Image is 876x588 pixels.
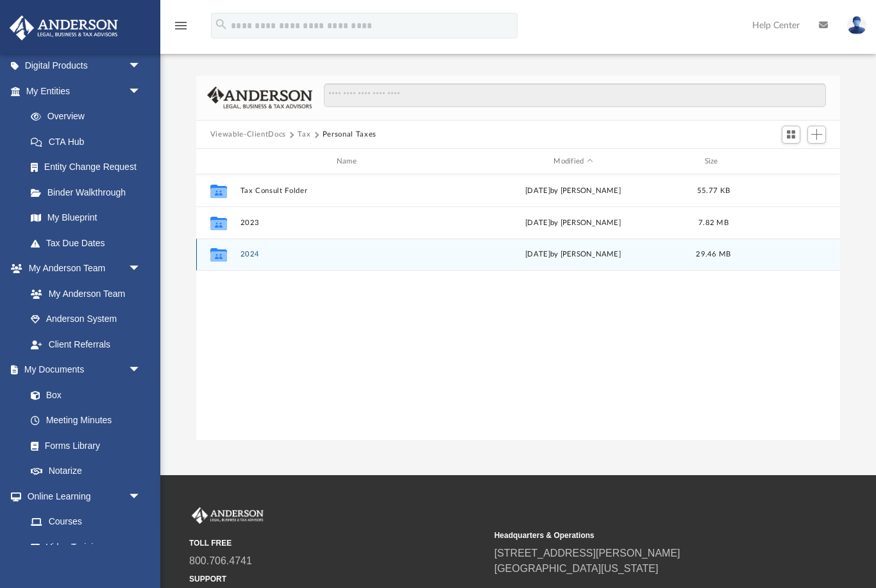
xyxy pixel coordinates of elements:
a: My Anderson Teamarrow_drop_down [9,256,154,281]
div: Name [239,156,458,167]
a: 800.706.4741 [189,555,252,566]
span: arrow_drop_down [128,53,154,80]
img: Anderson Advisors Platinum Portal [6,15,122,40]
div: grid [196,174,840,441]
a: Courses [18,509,154,535]
a: Meeting Minutes [18,408,154,433]
div: id [745,156,834,167]
button: Switch to Grid View [782,126,801,144]
a: My Documentsarrow_drop_down [9,357,154,383]
a: Video Training [18,534,147,560]
a: Forms Library [18,433,147,458]
a: Notarize [18,458,154,484]
button: Add [807,126,827,144]
img: Anderson Advisors Platinum Portal [189,507,266,524]
a: Entity Change Request [18,155,160,180]
i: search [214,17,228,31]
a: CTA Hub [18,129,160,155]
input: Search files and folders [324,83,827,108]
a: menu [173,24,189,33]
div: [DATE] by [PERSON_NAME] [464,185,682,197]
button: Personal Taxes [323,129,376,140]
span: 55.77 KB [697,187,730,194]
a: My Anderson Team [18,281,147,307]
small: SUPPORT [189,573,485,585]
span: arrow_drop_down [128,256,154,282]
span: 29.46 MB [696,251,730,258]
a: Tax Due Dates [18,230,160,256]
a: [STREET_ADDRESS][PERSON_NAME] [494,548,680,559]
a: My Blueprint [18,205,154,231]
div: Modified [464,156,682,167]
a: Binder Walkthrough [18,180,160,205]
img: User Pic [847,16,866,35]
span: arrow_drop_down [128,78,154,105]
button: Viewable-ClientDocs [210,129,286,140]
a: Overview [18,104,160,130]
div: [DATE] by [PERSON_NAME] [464,217,682,229]
small: Headquarters & Operations [494,530,791,541]
small: TOLL FREE [189,537,485,549]
i: menu [173,18,189,33]
button: Tax [298,129,310,140]
button: 2023 [240,219,458,227]
div: id [202,156,234,167]
a: [GEOGRAPHIC_DATA][US_STATE] [494,563,659,574]
button: Tax Consult Folder [240,187,458,195]
a: My Entitiesarrow_drop_down [9,78,160,104]
div: Size [687,156,739,167]
button: 2024 [240,251,458,259]
a: Online Learningarrow_drop_down [9,483,154,509]
span: 7.82 MB [698,219,729,226]
a: Box [18,382,147,408]
div: [DATE] by [PERSON_NAME] [464,249,682,260]
a: Client Referrals [18,332,154,357]
a: Digital Productsarrow_drop_down [9,53,160,79]
span: arrow_drop_down [128,357,154,383]
span: arrow_drop_down [128,483,154,510]
a: Anderson System [18,307,154,332]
